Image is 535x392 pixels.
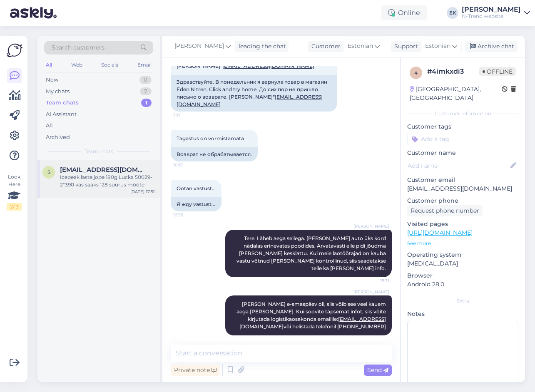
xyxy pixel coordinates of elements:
[462,6,521,13] div: [PERSON_NAME]
[7,173,22,211] div: Look Here
[407,220,518,228] p: Visited pages
[353,289,389,295] span: [PERSON_NAME]
[407,184,518,193] p: [EMAIL_ADDRESS][DOMAIN_NAME]
[173,212,204,218] span: 12:38
[140,87,152,96] div: 7
[479,67,516,76] span: Offline
[85,148,113,155] span: Team chats
[235,42,286,51] div: leading the chat
[177,135,244,141] span: Tagastus on vormistamata
[367,366,388,374] span: Send
[46,76,58,84] div: New
[46,87,70,96] div: My chats
[407,240,518,247] p: See more ...
[407,205,483,216] div: Request phone number
[407,251,518,259] p: Operating system
[358,278,389,284] span: 15:31
[407,110,518,117] div: Customer information
[171,365,220,376] div: Private note
[427,67,479,77] div: # 4imkxdi3
[407,259,518,268] p: [MEDICAL_DATA]
[46,133,70,141] div: Archived
[407,271,518,280] p: Browser
[44,60,54,70] div: All
[236,301,387,330] span: [PERSON_NAME] e-smaspäev oli, siis võib see veel kauem aega [PERSON_NAME]. Kui soovite täpsemat i...
[173,112,204,118] span: 7:17
[407,133,518,145] input: Add a tag
[52,43,105,52] span: Search customers
[130,189,155,195] div: [DATE] 17:51
[70,60,84,70] div: Web
[425,42,450,51] span: Estonian
[100,60,120,70] div: Socials
[7,203,22,211] div: 2 / 3
[407,229,473,236] a: [URL][DOMAIN_NAME]
[353,223,389,229] span: [PERSON_NAME]
[348,42,373,51] span: Estonian
[407,149,518,157] p: Customer name
[358,336,389,342] span: 15:32
[141,99,152,107] div: 1
[46,110,77,119] div: AI Assistant
[407,297,518,305] div: Extra
[381,5,427,20] div: Online
[7,42,22,58] img: Askly Logo
[391,42,418,51] div: Support
[171,147,258,161] div: Возврат не обрабатывается.
[60,174,155,189] div: Icepeak laste jope 180g Lucka 50029-2*390 kas saaks 128 suurus mõõte
[174,42,224,51] span: [PERSON_NAME]
[462,6,530,20] a: [PERSON_NAME]N-Trend website
[407,280,518,289] p: Android 28.0
[236,235,387,271] span: Tere. Läheb aega sellega. [PERSON_NAME] auto üks kord nädalas erinevates poodides. Arvatavasti ei...
[136,60,153,70] div: Email
[414,69,418,76] span: 4
[139,76,152,84] div: 0
[46,122,53,130] div: All
[407,310,518,318] p: Notes
[410,85,502,102] div: [GEOGRAPHIC_DATA], [GEOGRAPHIC_DATA]
[177,185,216,191] span: Ootan vastust...
[171,75,337,112] div: Здравствуйте. В понедельник я вернула товар в магазин Eden N tren, Click and try home. До сих пор...
[47,169,50,175] span: S
[171,197,221,211] div: Я жду vastust...
[46,99,79,107] div: Team chats
[462,13,521,20] div: N-Trend website
[465,41,518,52] div: Archive chat
[308,42,341,51] div: Customer
[447,7,458,19] div: EK
[407,196,518,205] p: Customer phone
[407,176,518,184] p: Customer email
[60,166,147,174] span: Sigridtyse@gmail.com
[222,63,314,69] a: [EMAIL_ADDRESS][DOMAIN_NAME]
[173,162,204,168] span: 10:17
[408,161,509,170] input: Add name
[407,122,518,131] p: Customer tags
